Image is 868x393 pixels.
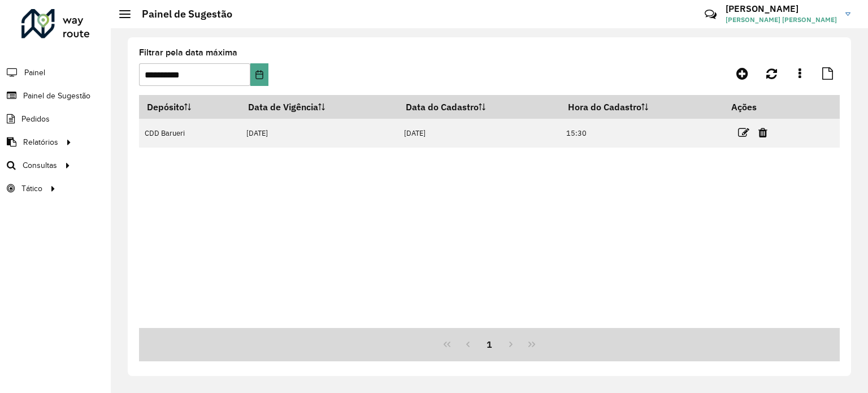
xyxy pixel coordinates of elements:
td: 15:30 [561,119,724,148]
span: Painel de Sugestão [23,90,90,102]
span: Relatórios [23,136,58,148]
h3: [PERSON_NAME] [726,3,837,14]
button: Choose Date [250,63,268,86]
span: Tático [21,183,42,195]
button: 1 [479,334,500,355]
th: Data do Cadastro [398,95,560,119]
th: Data de Vigência [241,95,398,119]
td: [DATE] [241,119,398,148]
a: Editar [738,125,749,140]
td: CDD Barueri [139,119,241,148]
span: Consultas [23,159,57,171]
a: Excluir [758,125,767,140]
span: Pedidos [21,113,50,125]
th: Ações [723,95,791,119]
h2: Painel de Sugestão [131,8,232,20]
label: Filtrar pela data máxima [139,46,237,59]
span: Painel [24,67,45,79]
a: Contato Rápido [698,2,723,27]
span: [PERSON_NAME] [PERSON_NAME] [726,15,837,25]
td: [DATE] [398,119,560,148]
th: Hora do Cadastro [561,95,724,119]
th: Depósito [139,95,241,119]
